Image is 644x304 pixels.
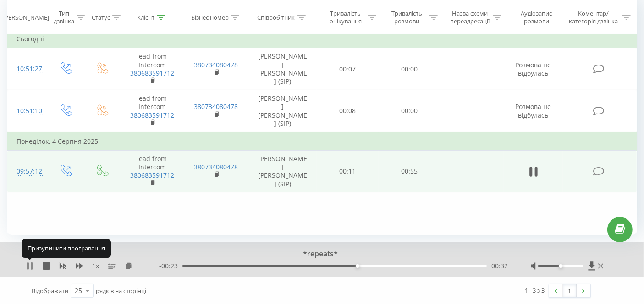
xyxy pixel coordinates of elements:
span: Відображати [32,287,68,295]
td: 00:11 [317,151,378,193]
div: Призупинити програвання [22,239,111,258]
td: 00:00 [379,48,440,90]
td: Понеділок, 4 Серпня 2025 [7,132,637,151]
td: 00:07 [317,48,378,90]
a: 380683591712 [130,69,174,77]
div: Accessibility label [559,264,563,268]
a: 380683591712 [130,111,174,119]
div: Коментар/категорія дзвінка [567,10,620,25]
td: 00:00 [379,90,440,132]
span: 00:32 [491,261,508,271]
td: 00:08 [317,90,378,132]
div: 10:51:10 [17,102,37,120]
td: lead from Intercom [120,151,184,193]
div: 10:51:27 [17,60,37,78]
td: lead from Intercom [120,90,184,132]
a: 380734080478 [194,163,238,171]
td: [PERSON_NAME] [PERSON_NAME] (SIP) [248,151,317,193]
span: - 00:23 [159,261,182,271]
td: Сьогодні [7,30,637,48]
a: 1 [563,284,577,297]
div: Статус [92,13,110,21]
div: Тривалість очікування [325,10,366,25]
div: 1 - 3 з 3 [525,286,545,295]
a: 380683591712 [130,171,174,179]
div: 09:57:12 [17,163,37,180]
div: Аудіозапис розмови [512,10,561,25]
div: Тип дзвінка [54,10,74,25]
div: [PERSON_NAME] [3,13,49,21]
span: Розмова не відбулась [516,60,551,77]
a: 380734080478 [194,60,238,69]
td: [PERSON_NAME] [PERSON_NAME] (SIP) [248,90,317,132]
div: Тривалість розмови [387,10,427,25]
span: рядків на сторінці [96,287,146,295]
td: 00:55 [379,151,440,193]
div: Accessibility label [356,264,359,268]
td: lead from Intercom [120,48,184,90]
div: Назва схеми переадресації [448,10,491,25]
div: 25 [75,286,82,295]
span: 1 x [92,261,99,271]
div: Бізнес номер [191,13,229,21]
span: Розмова не відбулась [516,102,551,119]
td: [PERSON_NAME] [PERSON_NAME] (SIP) [248,48,317,90]
div: Клієнт [137,13,154,21]
a: 380734080478 [194,102,238,111]
div: Співробітник [258,13,295,21]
